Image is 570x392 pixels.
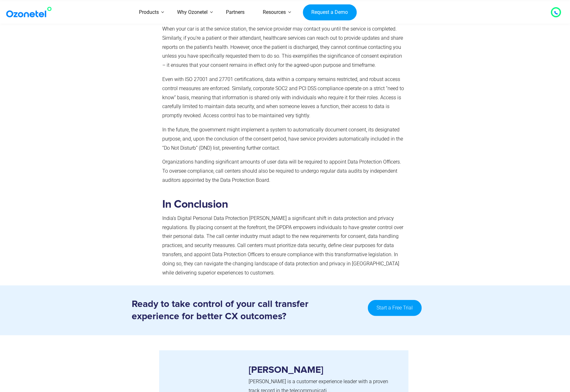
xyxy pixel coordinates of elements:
[162,215,403,275] span: India’s Digital Personal Data Protection [PERSON_NAME] a significant shift in data protection and...
[162,159,401,183] span: Organizations handling significant amounts of user data will be required to appoint Data Protecti...
[132,298,361,322] h3: Ready to take control of your call transfer experience for better CX outcomes?
[217,1,254,24] a: Partners
[162,199,228,210] b: In Conclusion
[248,360,399,374] h3: [PERSON_NAME]
[254,1,295,24] a: Resources
[130,1,168,24] a: Products
[162,126,403,151] span: In the future, the government might implement a system to automatically document consent, its des...
[168,1,217,24] a: Why Ozonetel
[303,4,357,20] a: Request a Demo
[368,300,421,316] a: Start a Free Trial
[162,26,403,68] span: When your car is at the service station, the service provider may contact you until the service i...
[162,76,404,118] span: Even with ISO 27001 and 27701 certifications, data within a company remains restricted, and robus...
